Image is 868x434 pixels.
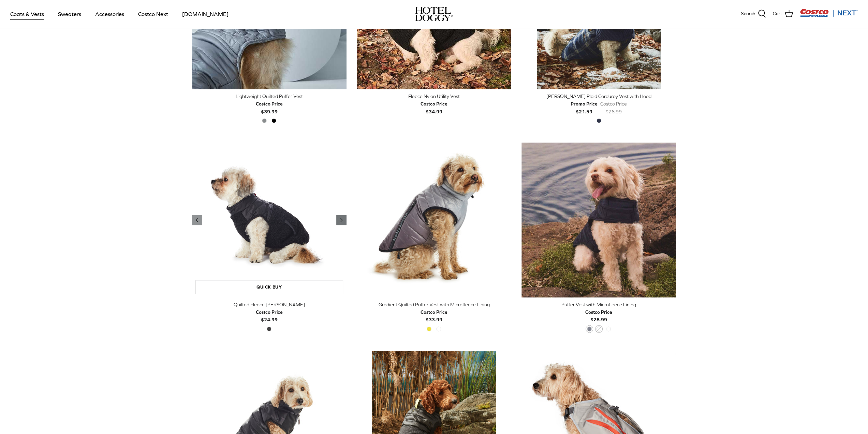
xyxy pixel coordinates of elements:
[176,2,235,26] a: [DOMAIN_NAME]
[585,308,612,316] div: Costco Price
[421,100,447,108] div: Costco Price
[415,7,453,21] img: hoteldoggycom
[357,93,511,115] a: Fleece Nylon Utility Vest Costco Price$34.99
[521,93,676,100] div: [PERSON_NAME] Plaid Corduroy Vest with Hood
[521,93,676,115] a: [PERSON_NAME] Plaid Corduroy Vest with Hood Promo Price$21.59 Costco Price$26.99
[256,100,283,108] div: Costco Price
[357,301,511,308] div: Gradient Quilted Puffer Vest with Microfleece Lining
[195,280,343,294] a: Quick buy
[192,142,347,297] a: Quilted Fleece Melton Vest
[421,308,447,316] div: Costco Price
[800,9,858,17] img: Costco Next
[741,10,755,17] span: Search
[4,2,50,26] a: Coats & Vests
[256,308,283,322] b: $24.99
[336,215,347,225] a: Previous
[415,7,453,21] a: hoteldoggy.com hoteldoggycom
[773,10,793,18] a: Cart
[192,93,347,100] div: Lightweight Quilted Puffer Vest
[741,10,766,18] a: Search
[132,2,174,26] a: Costco Next
[52,2,87,26] a: Sweaters
[357,301,511,324] a: Gradient Quilted Puffer Vest with Microfleece Lining Costco Price$33.99
[571,100,598,114] b: $21.59
[571,100,598,108] div: Promo Price
[192,301,347,324] a: Quilted Fleece [PERSON_NAME] Costco Price$24.99
[605,109,622,114] s: $26.99
[89,2,130,26] a: Accessories
[421,308,447,322] b: $33.99
[521,142,676,297] a: Puffer Vest with Microfleece Lining
[192,301,347,308] div: Quilted Fleece [PERSON_NAME]
[357,142,511,297] a: Gradient Quilted Puffer Vest with Microfleece Lining
[256,308,283,316] div: Costco Price
[585,308,612,322] b: $28.99
[521,301,676,324] a: Puffer Vest with Microfleece Lining Costco Price$28.99
[521,301,676,308] div: Puffer Vest with Microfleece Lining
[357,93,511,100] div: Fleece Nylon Utility Vest
[256,100,283,114] b: $39.99
[600,100,627,108] div: Costco Price
[773,10,782,17] span: Cart
[192,93,347,115] a: Lightweight Quilted Puffer Vest Costco Price$39.99
[192,215,202,225] a: Previous
[800,13,858,18] a: Visit Costco Next
[421,100,447,114] b: $34.99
